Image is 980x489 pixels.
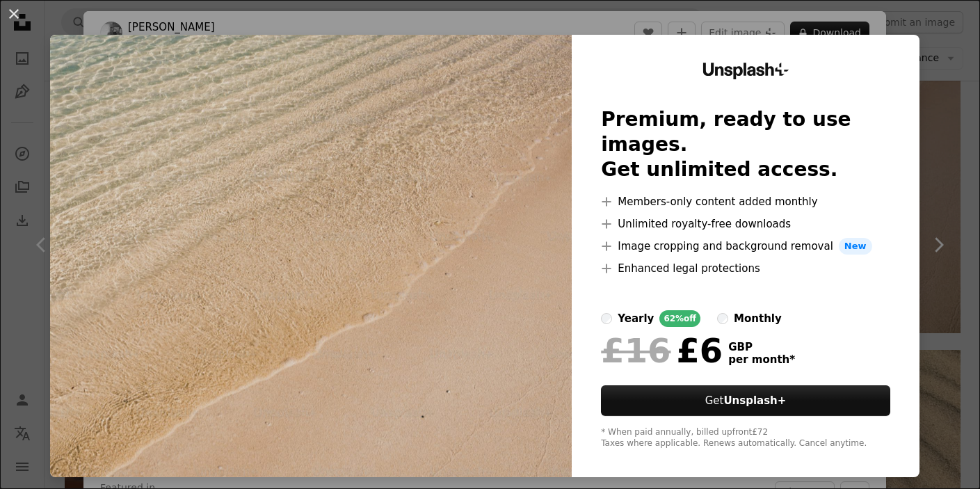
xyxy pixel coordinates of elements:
[601,238,890,255] li: Image cropping and background removal
[839,238,872,255] span: New
[618,310,654,327] div: yearly
[601,332,670,369] span: £16
[601,260,890,277] li: Enhanced legal protections
[717,313,728,324] input: monthly
[601,313,612,324] input: yearly62%off
[601,427,890,449] div: * When paid annually, billed upfront £72 Taxes where applicable. Renews automatically. Cancel any...
[601,193,890,210] li: Members-only content added monthly
[601,216,890,232] li: Unlimited royalty-free downloads
[728,353,795,366] span: per month *
[723,394,786,407] strong: Unsplash+
[734,310,782,327] div: monthly
[601,107,890,182] h2: Premium, ready to use images. Get unlimited access.
[601,332,723,369] div: £6
[728,341,795,353] span: GBP
[659,310,700,327] div: 62% off
[601,385,890,416] button: GetUnsplash+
